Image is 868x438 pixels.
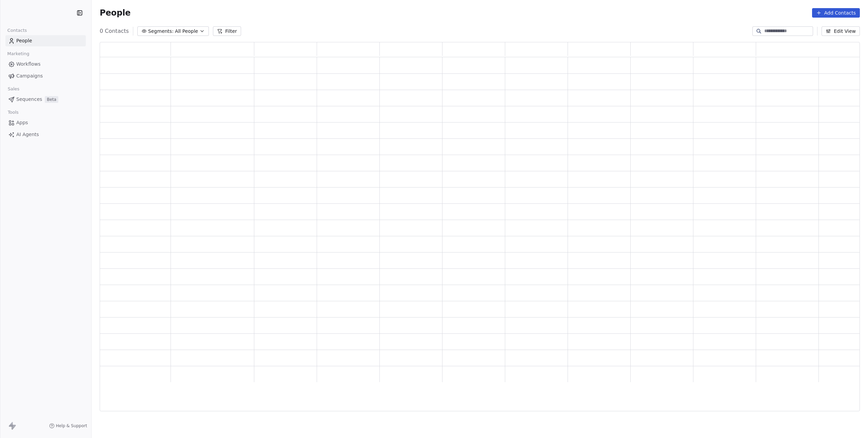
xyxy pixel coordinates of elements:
span: Contacts [4,25,30,36]
span: 0 Contacts [100,27,129,35]
span: Campaigns [16,72,43,80]
span: Help & Support [56,423,87,429]
span: People [100,8,131,18]
span: AI Agents [16,131,39,138]
span: Apps [16,119,28,126]
a: People [5,35,86,46]
span: All People [175,28,198,35]
a: Campaigns [5,70,86,82]
button: Edit View [822,26,860,36]
span: Sequences [16,96,42,103]
button: Add Contacts [812,8,860,18]
button: Filter [213,26,241,36]
span: Beta [45,96,58,103]
span: Segments: [148,28,174,35]
a: Apps [5,117,86,128]
a: Workflows [5,59,86,70]
span: Tools [5,107,21,117]
a: AI Agents [5,129,86,140]
span: Sales [5,84,22,94]
div: grid [100,57,860,412]
span: Marketing [4,49,32,59]
span: Workflows [16,61,41,68]
span: People [16,37,32,44]
a: SequencesBeta [5,94,86,105]
a: Help & Support [49,423,87,429]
